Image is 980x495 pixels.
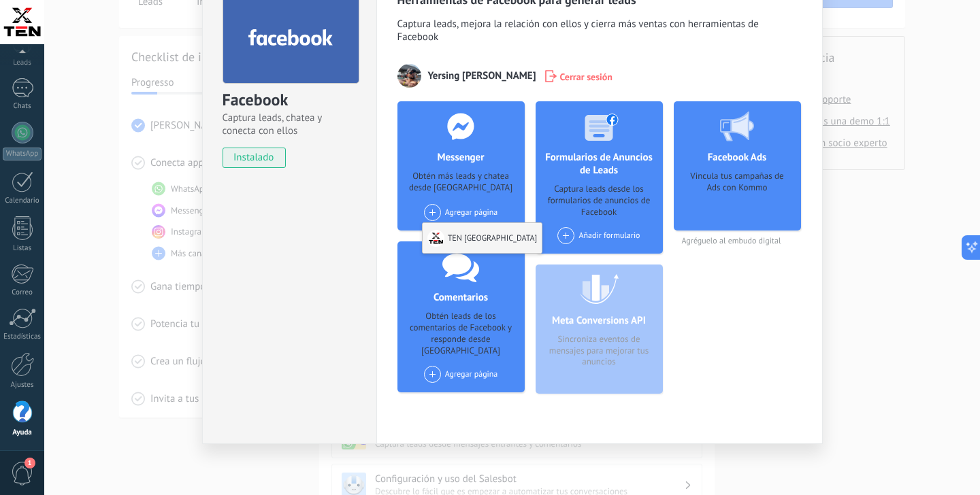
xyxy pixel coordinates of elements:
div: Vincula tus campañas de Ads con Kommo [685,171,790,222]
span: instalado [223,148,285,168]
span: Yersing [PERSON_NAME] [428,69,536,82]
div: Ajustes [3,381,42,390]
div: TEN [GEOGRAPHIC_DATA] [423,223,542,253]
div: Calendario [3,197,42,205]
h4: Formularios de Anuncios de Leads [536,151,663,177]
div: Agregar página [424,204,498,221]
div: Obtén más leads y chatea desde [GEOGRAPHIC_DATA] [408,171,514,195]
div: WhatsApp [3,148,42,160]
h4: Comentarios [430,291,491,304]
div: Listas [3,244,42,253]
h4: Messenger [434,151,487,164]
div: Correo [3,288,42,297]
div: Ayuda [3,428,42,437]
div: Estadísticas [3,332,42,341]
span: 1 [24,458,35,468]
span: Captura leads, chatea y conecta con ellos [223,112,357,137]
div: Facebook [223,89,357,112]
div: Captura leads desde los formularios de anuncios de Facebook [546,184,652,218]
span: Agréguelo al embudo digital [674,236,801,246]
div: Chats [3,102,42,111]
div: Añadir formulario [557,227,640,244]
span: Captura leads, mejora la relación con ellos y cierra más ventas con herramientas de Facebook [397,18,802,47]
div: Agregar página [424,366,498,383]
div: Obtén leads de los comentarios de Facebook y responde desde [GEOGRAPHIC_DATA] [408,311,514,357]
span: Cerrar sesión [560,69,613,83]
h4: Facebook Ads [704,151,770,164]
